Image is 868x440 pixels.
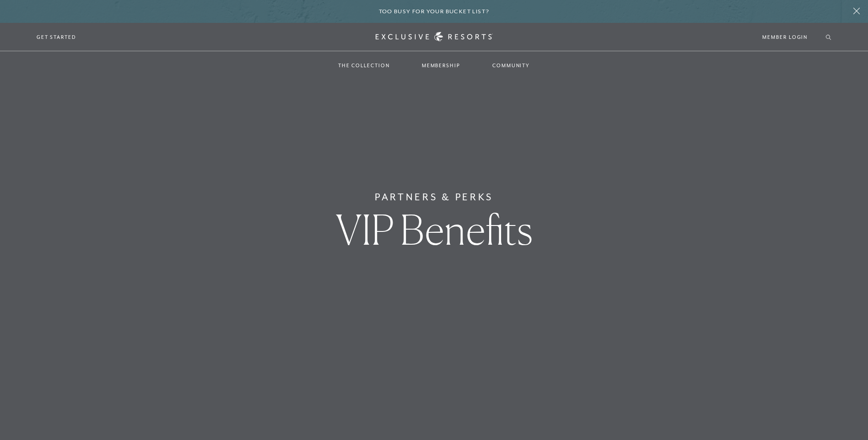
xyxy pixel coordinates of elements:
[375,190,493,204] h6: Partners & Perks
[37,33,76,41] a: Get Started
[483,52,539,79] a: Community
[762,33,808,41] a: Member Login
[336,209,533,250] h1: VIP Benefits
[329,52,399,79] a: The Collection
[859,431,868,440] iframe: Qualified Messenger
[379,7,490,16] h6: Too busy for your bucket list?
[413,52,469,79] a: Membership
